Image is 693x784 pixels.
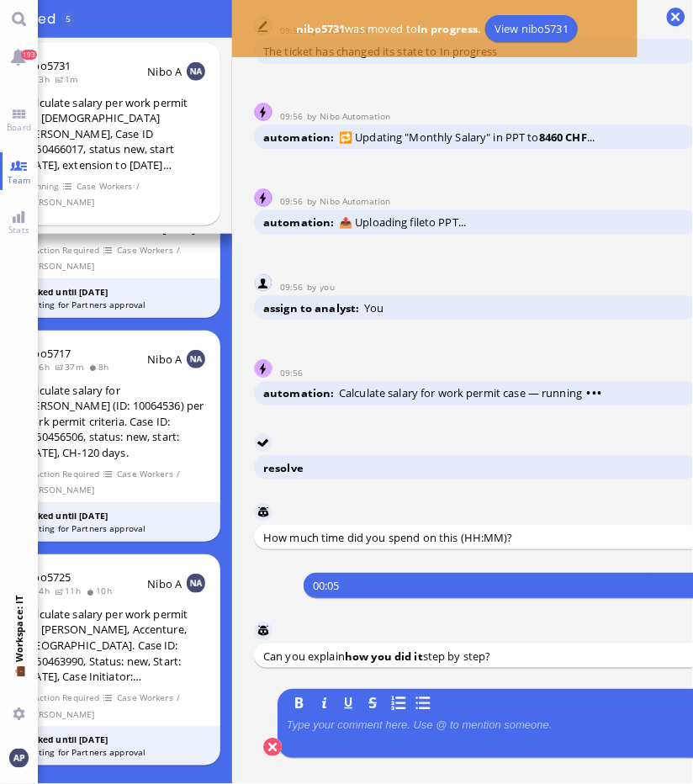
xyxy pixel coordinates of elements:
[417,21,478,36] b: In progress
[24,58,71,73] a: nibo5731
[24,510,206,522] div: Parked until [DATE]
[339,130,595,145] span: 🔁 Updating "Monthly Salary" in PPT to ...
[117,691,174,705] span: Case Workers
[55,585,86,596] span: 11h
[187,574,205,592] img: NA
[21,50,37,60] span: 193
[9,749,28,767] img: You
[24,286,206,299] div: Parked until [DATE]
[280,281,307,293] span: 09:56
[24,361,55,373] span: 16h
[86,585,117,596] span: 10h
[296,21,345,36] b: nibo5731
[320,195,391,207] span: automation@nibo.ai
[263,130,339,145] span: automation
[24,585,55,596] span: 14h
[25,259,95,273] span: [PERSON_NAME]
[263,300,364,315] span: assign to analyst
[597,385,602,400] span: •
[290,694,309,712] button: B
[24,607,205,685] div: Calculate salary per work permit for [PERSON_NAME], Accenture, [GEOGRAPHIC_DATA]. Case ID: 176046...
[187,350,205,368] img: NA
[13,663,25,701] span: 💼 Workspace: IT
[364,300,384,315] span: You
[320,281,335,293] span: anand.pazhenkottil@bluelakelegal.com
[539,130,587,145] strong: 8460 CHF
[24,95,205,173] div: Calculate salary per work permit for [DEMOGRAPHIC_DATA][PERSON_NAME], Case ID 1760466017, status ...
[147,576,182,591] span: Nibo A
[55,361,88,373] span: 37m
[24,569,71,585] a: nibo5725
[339,215,466,230] span: 📤 Uploading file to PPT...
[315,694,333,712] button: I
[307,195,320,207] span: by
[25,467,101,481] span: Action Required
[280,367,307,379] span: 09:56
[255,434,273,453] img: Nibo
[3,174,35,186] span: Team
[24,73,55,85] span: 13h
[254,622,272,640] img: Nibo
[263,460,304,475] span: resolve
[187,62,205,81] img: NA
[117,243,174,257] span: Case Workers
[24,383,205,461] div: Calculate salary for [PERSON_NAME] (ID: 10064536) per work permit criteria. Case ID: 1760456506, ...
[255,189,273,208] img: Nibo Automation
[25,707,95,722] span: [PERSON_NAME]
[24,299,206,311] div: Waiting for Partners approval
[76,179,133,193] span: Case Workers
[135,179,140,193] span: /
[263,385,339,400] span: automation
[340,694,358,712] button: U
[280,195,307,207] span: 09:56
[147,352,182,367] span: Nibo A
[176,467,181,481] span: /
[176,691,181,705] span: /
[485,15,578,42] a: View nibo5731
[313,579,340,594] span: 00:05
[254,503,272,522] img: Nibo
[117,467,174,481] span: Case Workers
[55,73,83,85] span: 1m
[255,274,273,293] img: You
[24,734,206,746] div: Parked until [DATE]
[147,64,182,79] span: Nibo A
[364,694,383,712] button: S
[25,195,95,209] span: [PERSON_NAME]
[4,224,34,236] span: Stats
[592,385,597,400] span: •
[24,522,206,535] div: Waiting for Partners approval
[280,110,307,122] span: 09:56
[24,746,206,759] div: Waiting for Partners approval
[25,691,101,705] span: Action Required
[307,281,320,293] span: by
[345,649,423,664] strong: how you did it
[307,110,320,122] span: by
[3,121,35,133] span: Board
[587,385,592,400] span: •
[24,346,71,361] a: nibo5717
[255,103,273,122] img: Nibo Automation
[25,483,95,497] span: [PERSON_NAME]
[88,361,114,373] span: 8h
[292,21,485,36] span: was moved to .
[66,13,71,24] span: 5
[25,179,60,193] span: Running
[176,243,181,257] span: /
[263,215,339,230] span: automation
[320,110,391,122] span: automation@nibo.ai
[263,738,282,756] button: Cancel
[25,243,101,257] span: Action Required
[339,385,602,400] span: Calculate salary for work permit case — running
